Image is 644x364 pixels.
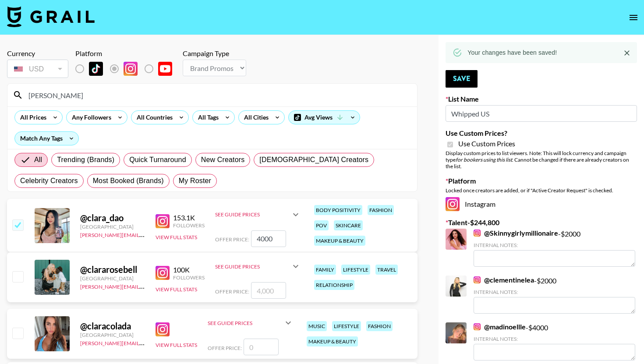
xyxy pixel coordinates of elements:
[7,6,95,27] img: Grail Talent
[156,342,197,348] button: View Full Stats
[173,222,205,229] div: Followers
[446,177,637,185] label: Platform
[251,282,286,299] input: 4,000
[332,321,361,331] div: lifestyle
[307,321,327,331] div: music
[129,155,186,165] span: Quick Turnaround
[93,176,164,186] span: Most Booked (Brands)
[201,155,245,165] span: New Creators
[75,60,179,78] div: List locked to Instagram.
[375,265,398,275] div: travel
[446,70,478,88] button: Save
[75,49,179,58] div: Platform
[474,276,635,314] div: - $ 2000
[314,220,329,230] div: pov
[131,111,174,124] div: All Countries
[474,242,635,248] div: Internal Notes:
[620,46,633,60] button: Close
[193,111,220,124] div: All Tags
[456,156,512,163] em: for bookers using this list
[23,88,412,102] input: Search by User Name
[446,218,637,227] label: Talent - $ 244,800
[173,274,205,281] div: Followers
[80,264,145,275] div: @ clararosebell
[446,150,637,170] div: Display custom prices to list viewers. Note: This will lock currency and campaign type . Cannot b...
[208,312,294,333] div: See Guide Prices
[80,230,210,238] a: [PERSON_NAME][EMAIL_ADDRESS][DOMAIN_NAME]
[215,236,249,243] span: Offer Price:
[208,320,283,326] div: See Guide Prices
[20,176,78,186] span: Celebrity Creators
[446,187,637,194] div: Locked once creators are added, or if "Active Creator Request" is checked.
[158,62,172,76] img: YouTube
[341,265,370,275] div: lifestyle
[9,61,67,77] div: USD
[474,322,526,331] a: @madinoellle
[474,322,635,360] div: - $ 4000
[259,155,368,165] span: [DEMOGRAPHIC_DATA] Creators
[446,197,637,211] div: Instagram
[474,276,534,284] a: @clementinelea
[239,111,270,124] div: All Cities
[474,230,481,237] img: Instagram
[124,62,138,76] img: Instagram
[215,204,301,225] div: See Guide Prices
[80,338,210,346] a: [PERSON_NAME][EMAIL_ADDRESS][DOMAIN_NAME]
[156,234,197,240] button: View Full Stats
[67,111,113,124] div: Any Followers
[156,266,170,280] img: Instagram
[307,336,358,346] div: makeup & beauty
[80,212,145,223] div: @ clara_dao
[179,176,211,186] span: My Roster
[289,111,360,124] div: Avg Views
[173,213,205,222] div: 153.1K
[446,95,637,103] label: List Name
[89,62,103,76] img: TikTok
[314,265,336,275] div: family
[251,230,286,247] input: 6,000
[215,288,249,295] span: Offer Price:
[314,280,354,290] div: relationship
[34,155,42,165] span: All
[474,229,558,237] a: @Skinnygirlymillionaire
[183,49,246,58] div: Campaign Type
[80,332,145,338] div: [GEOGRAPHIC_DATA]
[80,275,145,282] div: [GEOGRAPHIC_DATA]
[215,263,290,270] div: See Guide Prices
[7,58,68,80] div: Currency is locked to USD
[156,214,170,228] img: Instagram
[474,289,635,295] div: Internal Notes:
[215,211,290,218] div: See Guide Prices
[446,197,460,211] img: Instagram
[80,223,145,230] div: [GEOGRAPHIC_DATA]
[15,132,78,145] div: Match Any Tags
[156,322,170,336] img: Instagram
[208,345,242,351] span: Offer Price:
[334,220,363,230] div: skincare
[458,139,515,148] span: Use Custom Prices
[244,339,279,355] input: 0
[368,205,394,215] div: fashion
[80,321,145,332] div: @ claracolada
[474,276,481,283] img: Instagram
[15,111,48,124] div: All Prices
[474,336,635,342] div: Internal Notes:
[156,286,197,293] button: View Full Stats
[625,9,642,26] button: open drawer
[314,236,365,246] div: makeup & beauty
[57,155,114,165] span: Trending (Brands)
[314,205,362,215] div: body positivity
[173,265,205,274] div: 100K
[366,321,393,331] div: fashion
[474,229,635,267] div: - $ 2000
[80,282,210,290] a: [PERSON_NAME][EMAIL_ADDRESS][DOMAIN_NAME]
[467,45,557,60] div: Your changes have been saved!
[215,256,301,277] div: See Guide Prices
[446,129,637,138] label: Use Custom Prices?
[474,323,481,330] img: Instagram
[7,49,68,58] div: Currency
